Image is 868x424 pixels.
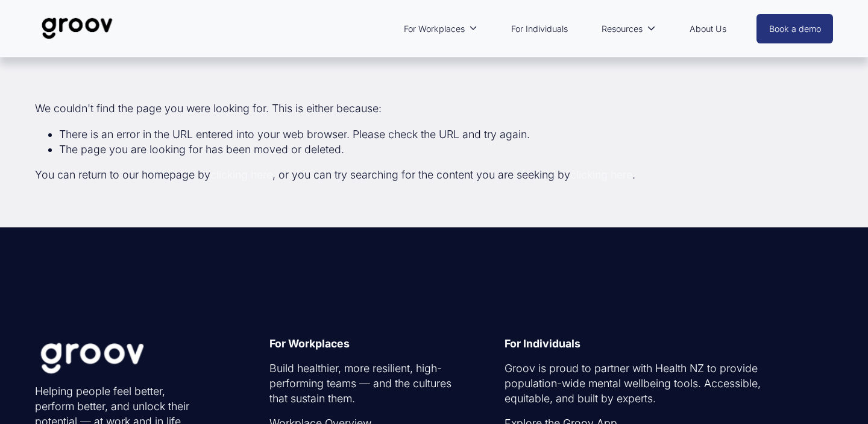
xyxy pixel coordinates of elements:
[404,21,465,37] span: For Workplaces
[398,15,483,43] a: folder dropdown
[684,15,732,43] a: About Us
[35,168,834,183] p: You can return to our homepage by , or you can try searching for the content you are seeking by .
[35,67,834,116] p: We couldn't find the page you were looking for. This is either because:
[59,127,834,142] li: There is an error in the URL entered into your web browser. Please check the URL and try again.
[269,337,350,350] strong: For Workplaces
[505,337,580,350] strong: For Individuals
[59,142,834,157] li: The page you are looking for has been moved or deleted.
[596,15,661,43] a: folder dropdown
[570,168,632,181] a: clicking here
[269,361,464,406] p: Build healthier, more resilient, high-performing teams — and the cultures that sustain them.
[756,14,834,43] a: Book a demo
[505,361,800,406] p: Groov is proud to partner with Health NZ to provide population-wide mental wellbeing tools. Acces...
[210,168,272,181] a: clicking here
[35,8,120,48] img: Groov | Unlock Human Potential at Work and in Life
[505,15,574,43] a: For Individuals
[602,21,643,37] span: Resources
